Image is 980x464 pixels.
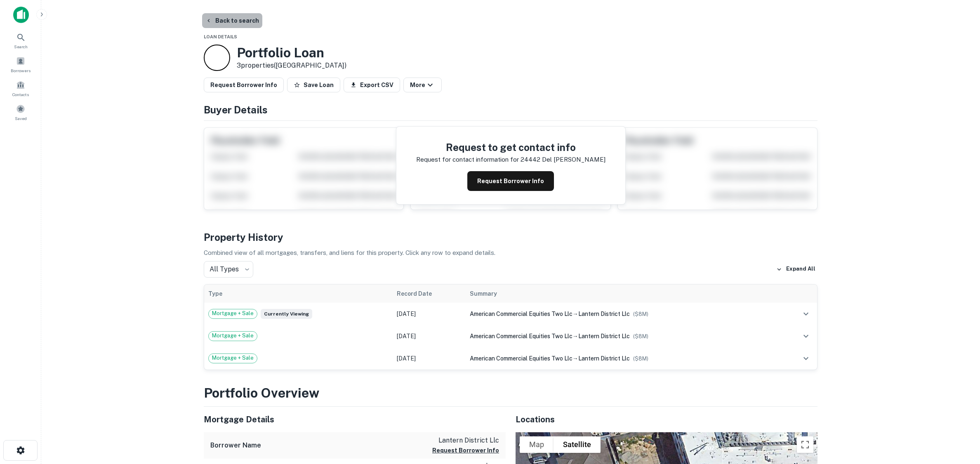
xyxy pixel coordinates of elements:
span: Currently viewing [261,309,312,319]
button: Back to search [202,13,262,28]
span: ($ 8M ) [633,333,648,339]
span: Saved [15,115,27,122]
span: Search [14,43,28,50]
span: lantern district llc [578,333,630,339]
span: lantern district llc [578,355,630,362]
span: american commercial equities two llc [470,355,572,362]
h3: Portfolio Overview [204,383,817,403]
h5: Mortgage Details [204,413,506,426]
button: Request Borrower Info [432,445,499,455]
span: american commercial equities two llc [470,311,572,317]
span: Mortgage + Sale [209,332,257,340]
button: Export CSV [344,78,400,92]
button: expand row [799,307,813,321]
span: american commercial equities two llc [470,333,572,339]
button: More [403,78,442,92]
button: Request Borrower Info [467,171,554,191]
h6: Borrower Name [210,440,261,450]
h5: Locations [516,413,817,426]
span: Borrowers [11,67,31,74]
td: [DATE] [393,325,466,347]
span: lantern district llc [578,311,630,317]
span: ($ 8M ) [633,311,648,317]
h3: Portfolio Loan [237,45,346,61]
span: Mortgage + Sale [209,309,257,318]
button: Expand All [774,263,817,276]
a: Saved [2,101,39,123]
p: 24442 del [PERSON_NAME] [521,155,605,165]
th: Summary [466,285,780,303]
p: lantern district llc [432,436,499,445]
th: Record Date [393,285,466,303]
td: [DATE] [393,347,466,370]
span: Contacts [12,91,29,98]
button: expand row [799,351,813,365]
h4: Property History [204,230,817,245]
h4: Buyer Details [204,102,817,117]
h4: Request to get contact info [416,140,605,155]
p: Combined view of all mortgages, transfers, and liens for this property. Click any row to expand d... [204,248,817,258]
td: [DATE] [393,303,466,325]
button: Toggle fullscreen view [797,436,813,453]
a: Contacts [2,77,39,99]
iframe: Chat Widget [939,398,980,438]
span: ($ 8M ) [633,356,648,362]
p: 3 properties ([GEOGRAPHIC_DATA]) [237,61,346,71]
div: → [470,309,775,318]
a: Borrowers [2,53,39,75]
button: Show satellite imagery [554,436,601,453]
a: Search [2,29,39,52]
th: Type [204,285,393,303]
div: → [470,332,775,341]
button: Save Loan [287,78,340,92]
button: expand row [799,329,813,343]
img: capitalize-icon.png [13,7,29,23]
p: Request for contact information for [416,155,519,165]
button: Show street map [520,436,554,453]
div: → [470,354,775,363]
div: All Types [204,261,253,278]
span: Loan Details [204,34,237,39]
span: Mortgage + Sale [209,354,257,362]
button: Request Borrower Info [204,78,284,92]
